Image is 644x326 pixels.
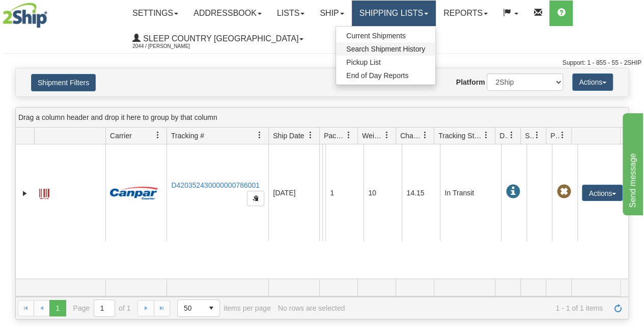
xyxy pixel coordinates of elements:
[312,1,351,26] a: Ship
[324,131,345,141] span: Packages
[149,127,166,144] a: Carrier filter column settings
[582,185,623,201] button: Actions
[49,300,66,316] span: Page 1
[325,144,363,241] td: 1
[378,127,396,144] a: Weight filter column settings
[336,69,435,82] a: End of Day Reports
[506,185,520,199] span: In Transit
[322,144,325,241] td: [PERSON_NAME] [PERSON_NAME] CA BC SURREY V3S 5W5
[346,32,406,40] span: Current Shipments
[110,187,158,199] img: 14 - Canpar
[503,127,520,144] a: Delivery Status filter column settings
[269,1,312,26] a: Lists
[278,304,345,312] div: No rows are selected
[525,131,534,141] span: Shipment Issues
[346,71,408,80] span: End of Day Reports
[556,185,571,199] span: Pickup Not Assigned
[352,304,603,312] span: 1 - 1 of 1 items
[572,73,613,91] button: Actions
[177,299,220,317] span: Page sizes drop down
[110,131,132,141] span: Carrier
[171,131,204,141] span: Tracking #
[352,1,436,26] a: Shipping lists
[336,42,435,56] a: Search Shipment History
[73,299,131,317] span: Page of 1
[247,191,264,206] button: Copy to clipboard
[302,127,319,144] a: Ship Date filter column settings
[186,1,269,26] a: Addressbook
[141,34,298,43] span: Sleep Country [GEOGRAPHIC_DATA]
[440,144,501,241] td: In Transit
[125,1,186,26] a: Settings
[402,144,440,241] td: 14.15
[416,127,434,144] a: Charge filter column settings
[528,127,546,144] a: Shipment Issues filter column settings
[125,26,311,52] a: Sleep Country [GEOGRAPHIC_DATA] 2044 / [PERSON_NAME]
[438,131,483,141] span: Tracking Status
[456,77,485,87] label: Platform
[400,131,422,141] span: Charge
[610,300,626,316] a: Refresh
[363,144,402,241] td: 10
[203,300,219,316] span: select
[340,127,357,144] a: Packages filter column settings
[268,144,319,241] td: [DATE]
[171,181,260,189] a: D420352430000000786001
[31,74,96,91] button: Shipment Filters
[362,131,383,141] span: Weight
[336,29,435,42] a: Current Shipments
[319,144,322,241] td: Blu Sleep Cherine CA QC Laval H7L 4R9
[20,188,30,198] a: Expand
[184,303,197,313] span: 50
[39,184,49,200] a: Label
[8,6,94,18] div: Send message
[336,56,435,69] a: Pickup List
[16,108,628,128] div: grid grouping header
[550,131,559,141] span: Pickup Status
[346,45,425,53] span: Search Shipment History
[3,59,641,67] div: Support: 1 - 855 - 55 - 2SHIP
[621,111,643,215] iframe: chat widget
[177,299,271,317] span: items per page
[3,3,47,28] img: logo2044.jpg
[436,1,495,26] a: Reports
[478,127,495,144] a: Tracking Status filter column settings
[251,127,268,144] a: Tracking # filter column settings
[273,131,304,141] span: Ship Date
[499,131,508,141] span: Delivery Status
[554,127,571,144] a: Pickup Status filter column settings
[346,58,381,66] span: Pickup List
[94,300,115,316] input: Page 1
[132,41,209,52] span: 2044 / [PERSON_NAME]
